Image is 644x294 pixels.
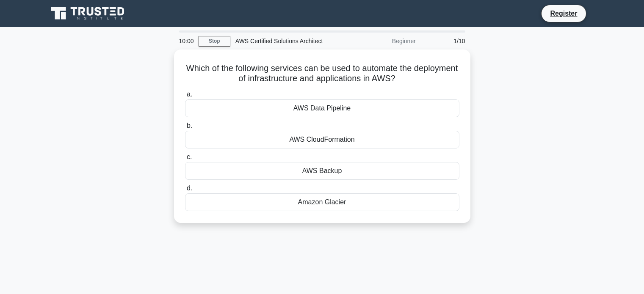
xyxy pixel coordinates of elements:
[185,131,459,148] div: AWS CloudFormation
[185,162,459,180] div: AWS Backup
[421,33,470,49] div: 1/10
[187,91,192,98] span: a.
[174,33,199,49] div: 10:00
[187,122,192,129] span: b.
[545,8,582,19] a: Register
[230,33,347,49] div: AWS Certified Solutions Architect
[199,36,230,47] a: Stop
[347,33,421,49] div: Beginner
[185,193,459,211] div: Amazon Glacier
[184,63,460,84] h5: Which of the following services can be used to automate the deployment of infrastructure and appl...
[187,153,192,160] span: c.
[185,99,459,117] div: AWS Data Pipeline
[187,184,192,192] span: d.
